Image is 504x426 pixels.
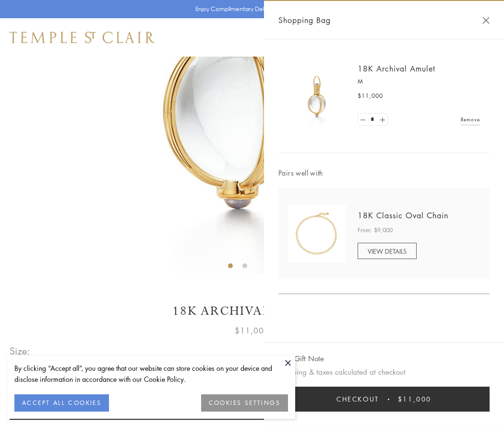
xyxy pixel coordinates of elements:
[195,4,304,14] p: Enjoy Complimentary Delivery & Returns
[288,205,346,262] img: N88865-OV18
[358,225,393,235] span: From: $9,000
[398,394,432,404] span: $11,000
[14,363,288,385] div: By clicking “Accept all”, you agree that our website can store cookies on your device and disclos...
[358,63,435,74] a: 18K Archival Amulet
[461,114,480,125] a: Remove
[358,210,448,221] a: 18K Classic Oval Chain
[336,394,379,404] span: Checkout
[278,167,490,178] span: Pairs well with
[358,243,417,259] a: VIEW DETAILS
[368,247,407,256] span: VIEW DETAILS
[278,366,490,378] p: Shipping & taxes calculated at checkout
[235,324,269,337] span: $11,000
[14,394,109,412] button: ACCEPT ALL COOKIES
[10,303,494,319] h1: 18K Archival Amulet
[10,32,155,43] img: Temple St. Clair
[358,77,480,86] p: M
[377,114,387,126] a: Set quantity to 2
[482,17,490,24] button: Close Shopping Bag
[278,353,324,365] button: Add Gift Note
[278,387,490,412] button: Checkout $11,000
[358,114,368,126] a: Set quantity to 0
[201,394,288,412] button: COOKIES SETTINGS
[288,67,346,125] img: 18K Archival Amulet
[10,343,31,359] span: Size:
[278,14,331,26] span: Shopping Bag
[358,91,383,101] span: $11,000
